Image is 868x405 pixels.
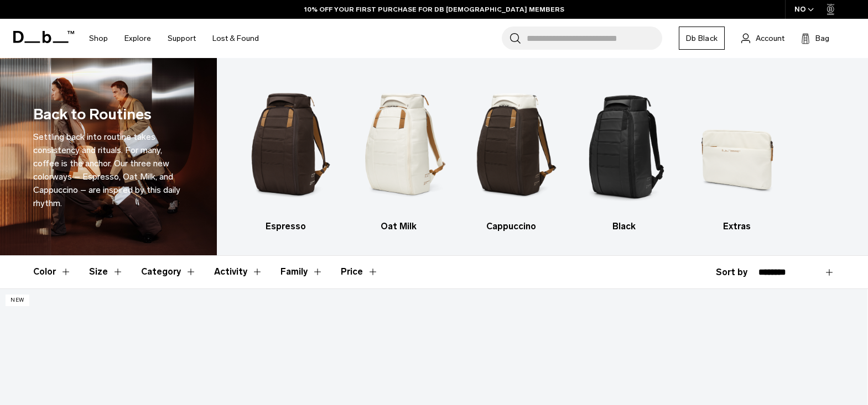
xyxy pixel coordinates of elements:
h3: Black [578,220,671,233]
button: Toggle Filter [280,256,323,288]
li: 2 / 5 [352,75,445,233]
img: Db [352,75,445,214]
a: Db Black [578,75,671,233]
button: Toggle Filter [89,256,123,288]
a: Db Black [679,27,725,50]
a: Db Cappuccino [465,75,558,233]
a: Db Extras [690,75,784,233]
button: Toggle Price [341,256,378,288]
li: 4 / 5 [578,75,671,233]
nav: Main Navigation [81,19,267,58]
button: Toggle Filter [214,256,263,288]
a: Support [168,19,196,58]
h3: Espresso [239,220,332,233]
h3: Extras [690,220,784,233]
a: Db Espresso [239,75,332,233]
a: Explore [124,19,151,58]
span: Bag [815,33,829,44]
img: Db [465,75,558,214]
li: 3 / 5 [465,75,558,233]
a: Db Oat Milk [352,75,445,233]
a: 10% OFF YOUR FIRST PURCHASE FOR DB [DEMOGRAPHIC_DATA] MEMBERS [304,4,564,14]
img: Db [578,75,671,214]
h1: Back to Routines [33,103,152,126]
a: Account [741,31,784,45]
p: Settling back into routine takes consistency and rituals. For many, coffee is the anchor. Our thr... [33,130,184,210]
h3: Oat Milk [352,220,445,233]
p: New [6,294,29,306]
button: Toggle Filter [33,256,71,288]
a: Shop [89,19,108,58]
img: Db [239,75,332,214]
a: Lost & Found [212,19,259,58]
li: 1 / 5 [239,75,332,233]
button: Toggle Filter [141,256,196,288]
li: 5 / 5 [690,75,784,233]
button: Bag [801,31,829,45]
span: Account [756,33,784,44]
img: Db [690,75,784,214]
h3: Cappuccino [465,220,558,233]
